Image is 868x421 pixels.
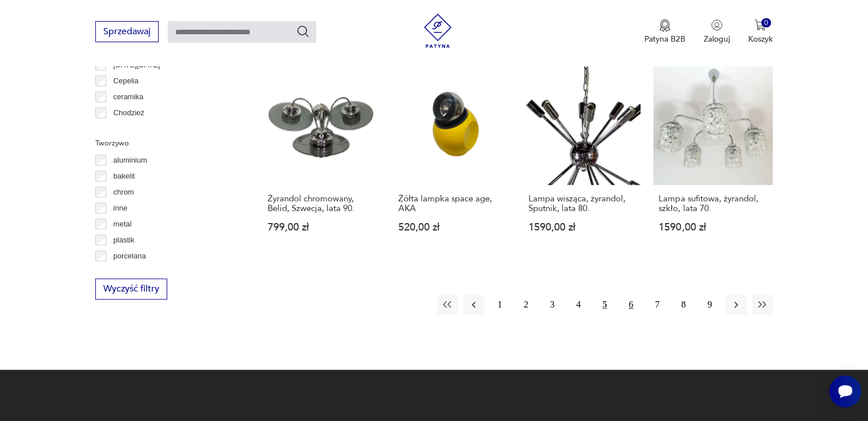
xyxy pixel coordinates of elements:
[114,202,128,214] p: inne
[114,266,138,278] p: porcelit
[114,234,135,246] p: plastik
[700,294,720,315] button: 9
[754,19,766,31] img: Ikona koszyka
[95,21,159,42] button: Sprzedawaj
[263,66,381,254] a: Żyrandol chromowany, Belid, Szwecja, lata 90.Żyrandol chromowany, Belid, Szwecja, lata 90.799,00 zł
[542,294,563,315] button: 3
[95,278,167,299] button: Wyczyść filtry
[829,375,861,407] iframe: Smartsupp widget button
[528,194,637,213] h3: Lampa wisząca, żyrandol, Sputnik, lata 80.
[398,222,507,232] p: 520,00 zł
[268,194,376,213] h3: Żyrandol chromowany, Belid, Szwecja, lata 90.
[653,66,772,254] a: Lampa sufitowa, żyrandol, szkło, lata 70.Lampa sufitowa, żyrandol, szkło, lata 70.1590,00 zł
[748,34,773,44] p: Koszyk
[114,123,142,135] p: Ćmielów
[114,91,144,103] p: ceramika
[673,294,694,315] button: 8
[490,294,510,315] button: 1
[296,25,310,38] button: Szukaj
[114,107,144,119] p: Chodzież
[268,222,376,232] p: 799,00 zł
[644,19,685,44] button: Patyna B2B
[711,19,722,31] img: Ikonka użytkownika
[644,19,685,44] a: Ikona medaluPatyna B2B
[528,222,637,232] p: 1590,00 zł
[523,66,642,254] a: Lampa wisząca, żyrandol, Sputnik, lata 80.Lampa wisząca, żyrandol, Sputnik, lata 80.1590,00 zł
[659,194,767,213] h3: Lampa sufitowa, żyrandol, szkło, lata 70.
[704,34,730,44] p: Zaloguj
[568,294,589,315] button: 4
[114,170,135,183] p: bakelit
[398,194,507,213] h3: Żółta lampka space age, AKA
[647,294,668,315] button: 7
[421,14,455,48] img: Patyna - sklep z meblami i dekoracjami vintage
[114,186,134,199] p: chrom
[516,294,536,315] button: 2
[659,222,767,232] p: 1590,00 zł
[659,19,671,32] img: Ikona medalu
[95,29,159,37] a: Sprzedawaj
[748,19,773,44] button: 0Koszyk
[595,294,615,315] button: 5
[704,19,730,44] button: Zaloguj
[621,294,641,315] button: 6
[114,154,147,167] p: aluminium
[644,34,685,44] p: Patyna B2B
[114,250,146,262] p: porcelana
[393,66,512,254] a: Żółta lampka space age, AKAŻółta lampka space age, AKA520,00 zł
[114,75,139,87] p: Cepelia
[761,18,771,28] div: 0
[95,137,235,149] p: Tworzywo
[114,218,132,230] p: metal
